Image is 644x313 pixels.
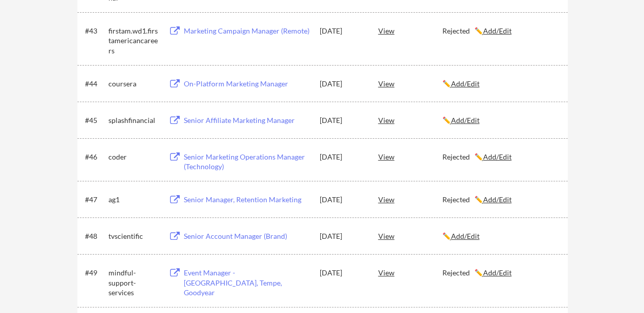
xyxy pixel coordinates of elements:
[108,195,159,205] div: ag1
[108,231,159,241] div: tvscientific
[184,268,310,298] div: Event Manager - [GEOGRAPHIC_DATA], Tempe, Goodyear
[184,79,310,89] div: On-Platform Marketing Manager
[85,79,105,89] div: #44
[378,21,442,40] div: View
[442,115,558,126] div: ✏️
[85,231,105,241] div: #48
[442,79,558,89] div: ✏️
[85,195,105,205] div: #47
[483,195,512,204] u: Add/Edit
[320,152,365,162] div: [DATE]
[184,152,310,172] div: Senior Marketing Operations Manager (Technology)
[85,26,105,36] div: #43
[85,152,105,162] div: #46
[483,268,512,277] u: Add/Edit
[108,268,159,298] div: mindful-support-services
[320,79,365,89] div: [DATE]
[320,195,365,205] div: [DATE]
[442,152,558,162] div: Rejected ✏️
[320,268,365,278] div: [DATE]
[378,147,442,166] div: View
[85,268,105,278] div: #49
[378,227,442,245] div: View
[184,231,310,241] div: Senior Account Manager (Brand)
[451,79,480,88] u: Add/Edit
[85,115,105,126] div: #45
[442,231,558,241] div: ✏️
[108,152,159,162] div: coder
[442,268,558,278] div: Rejected ✏️
[184,26,310,36] div: Marketing Campaign Manager (Remote)
[378,74,442,92] div: View
[320,231,365,241] div: [DATE]
[320,115,365,126] div: [DATE]
[184,115,310,126] div: Senior Affiliate Marketing Manager
[442,195,558,205] div: Rejected ✏️
[320,26,365,36] div: [DATE]
[108,115,159,126] div: splashfinancial
[451,116,480,124] u: Add/Edit
[442,26,558,36] div: Rejected ✏️
[483,26,512,35] u: Add/Edit
[483,152,512,161] u: Add/Edit
[108,79,159,89] div: coursera
[451,232,480,240] u: Add/Edit
[378,263,442,281] div: View
[108,26,159,56] div: firstam.wd1.firstamericancareers
[378,111,442,129] div: View
[378,190,442,208] div: View
[184,195,310,205] div: Senior Manager, Retention Marketing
